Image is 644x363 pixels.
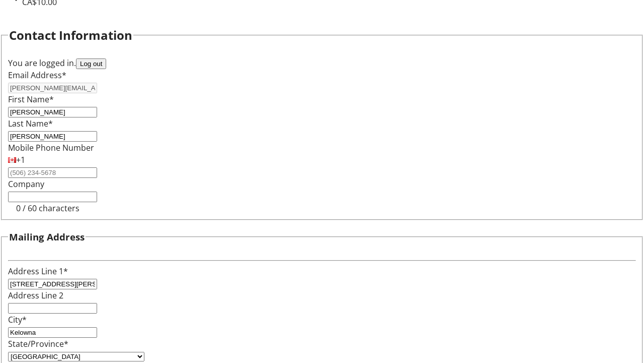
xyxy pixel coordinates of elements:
[8,94,54,105] label: First Name*
[16,203,79,214] tr-character-limit: 0 / 60 characters
[76,58,106,69] button: Log out
[8,279,97,289] input: Address
[8,327,97,338] input: City
[8,167,97,178] input: (506) 234-5678
[8,266,68,277] label: Address Line 1*
[8,290,63,301] label: Address Line 2
[8,178,44,190] label: Company
[8,57,636,69] div: You are logged in.
[9,26,132,44] h2: Contact Information
[8,142,94,153] label: Mobile Phone Number
[8,118,53,129] label: Last Name*
[8,70,66,81] label: Email Address*
[9,230,85,244] h3: Mailing Address
[8,338,68,349] label: State/Province*
[8,314,27,325] label: City*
